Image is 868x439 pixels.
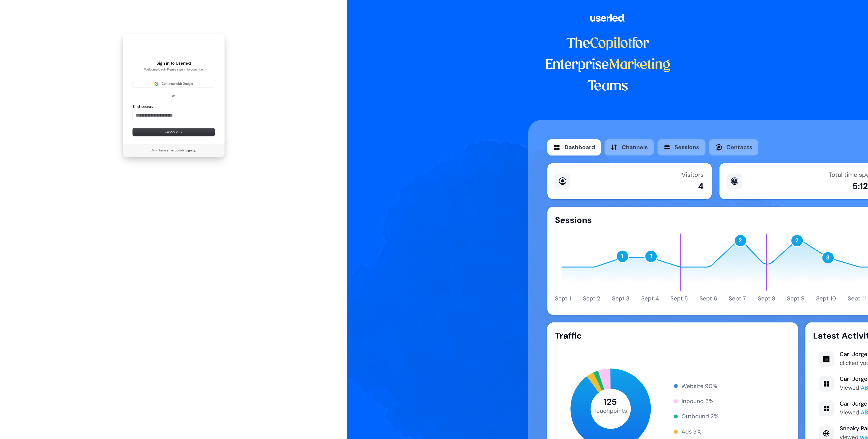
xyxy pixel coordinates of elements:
[609,59,670,72] span: Marketing
[133,104,153,109] label: Email address
[161,81,193,86] span: Continue with Google
[133,60,215,66] h1: Sign in to Userled
[528,33,687,97] h1: The for Enterprise Teams
[172,94,175,98] p: or
[133,128,215,136] button: Continue
[165,130,183,134] span: Continue
[186,148,196,153] a: Sign up
[590,37,632,50] span: Copilot
[154,82,158,86] img: Sign in with Google
[133,67,215,72] p: Welcome back! Please sign in to continue
[151,148,185,153] span: Don’t have an account?
[133,80,215,88] button: Sign in with GoogleContinue with Google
